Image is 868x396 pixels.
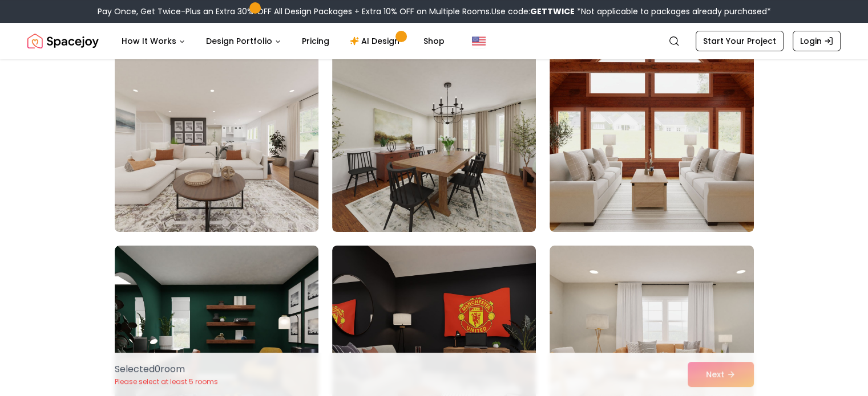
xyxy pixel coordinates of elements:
[332,50,536,232] img: Room room-2
[530,6,575,17] b: GETTWICE
[112,30,454,52] nav: Main
[472,34,486,48] img: United States
[696,31,784,51] a: Start Your Project
[110,45,324,236] img: Room room-1
[27,23,841,59] nav: Global
[112,30,195,52] button: How It Works
[414,30,454,52] a: Shop
[197,30,290,52] button: Design Portfolio
[98,6,771,17] div: Pay Once, Get Twice-Plus an Extra 30% OFF All Design Packages + Extra 10% OFF on Multiple Rooms.
[575,6,771,17] span: *Not applicable to packages already purchased*
[550,50,753,232] img: Room room-3
[27,30,99,52] a: Spacejoy
[27,30,99,52] img: Spacejoy Logo
[341,30,412,52] a: AI Design
[115,362,218,376] p: Selected 0 room
[793,31,841,51] a: Login
[293,30,338,52] a: Pricing
[115,377,218,386] p: Please select at least 5 rooms
[491,6,575,17] span: Use code:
